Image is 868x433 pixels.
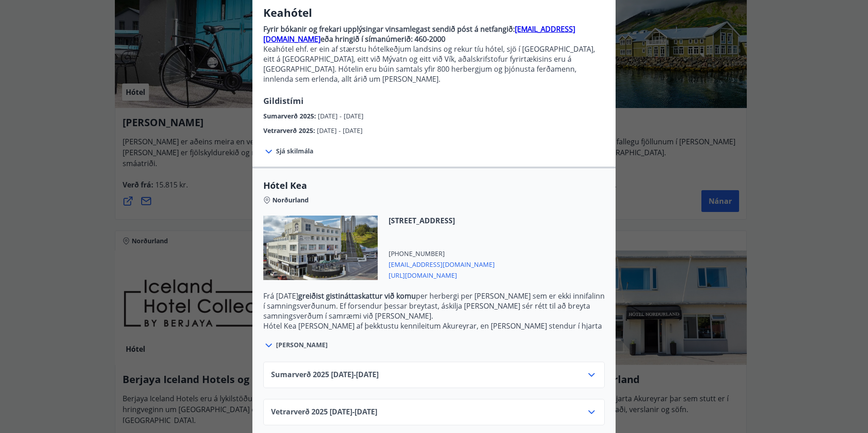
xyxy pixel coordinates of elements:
span: [PERSON_NAME] [276,340,328,349]
span: [DATE] - [DATE] [317,126,363,135]
span: Sjá skilmála [276,147,313,156]
p: Hótel Kea [PERSON_NAME] af þekktustu kennileitum Akureyrar, en [PERSON_NAME] stendur í hjarta mið... [263,321,605,361]
span: Gildistími [263,95,304,106]
span: [EMAIL_ADDRESS][DOMAIN_NAME] [389,258,495,269]
strong: greiðist gistináttaskattur við komu [298,291,416,301]
span: [PHONE_NUMBER] [389,249,495,258]
span: Sumarverð 2025 : [263,112,318,120]
span: Norðurland [272,196,309,205]
span: Hótel Kea [263,179,605,192]
span: [DATE] - [DATE] [318,112,364,120]
strong: Fyrir bókanir og frekari upplýsingar vinsamlegast sendið póst á netfangið: [263,24,515,34]
strong: eða hringið í símanúmerið: 460-2000 [321,34,445,44]
p: Frá [DATE] per herbergi per [PERSON_NAME] sem er ekki innifalinn í samningsverðunum. Ef forsendur... [263,291,605,321]
span: [URL][DOMAIN_NAME] [389,269,495,280]
h3: Keahótel [263,5,605,20]
span: Vetrarverð 2025 : [263,126,317,135]
a: [EMAIL_ADDRESS][DOMAIN_NAME] [263,24,575,44]
span: [STREET_ADDRESS] [389,216,495,226]
p: Keahótel ehf. er ein af stærstu hótelkeðjum landsins og rekur tíu hótel, sjö í [GEOGRAPHIC_DATA],... [263,44,605,84]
